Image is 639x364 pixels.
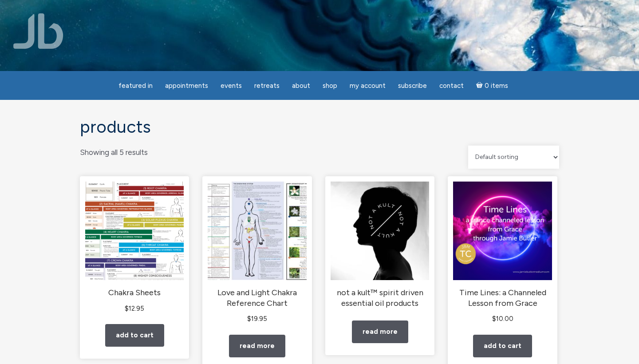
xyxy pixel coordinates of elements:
a: About [287,77,316,95]
a: Events [215,77,247,95]
a: Appointments [160,77,213,95]
span: About [292,82,310,90]
span: Contact [439,82,464,90]
bdi: 10.00 [492,315,513,323]
h2: Chakra Sheets [85,288,184,298]
select: Shop order [468,146,559,169]
bdi: 19.95 [247,315,267,323]
bdi: 12.95 [125,305,144,313]
a: My Account [344,77,391,95]
a: featured in [113,77,158,95]
img: not a kult™ spirit driven essential oil products [331,182,429,280]
span: Events [221,82,242,90]
a: Add to cart: “Time Lines: a Channeled Lesson from Grace” [473,335,532,357]
span: Retreats [254,82,280,90]
span: Subscribe [398,82,427,90]
p: Showing all 5 results [80,146,148,159]
h1: Products [80,118,559,137]
a: Subscribe [393,77,432,95]
a: Shop [317,77,343,95]
a: Add to cart: “Chakra Sheets” [105,324,164,347]
img: Jamie Butler. The Everyday Medium [13,13,63,49]
span: $ [247,315,251,323]
span: featured in [118,82,153,90]
span: My Account [350,82,386,90]
img: Chakra Sheets [85,182,184,280]
span: Appointments [165,82,208,90]
img: Love and Light Chakra Reference Chart [208,182,306,280]
a: Read more about “not a kult™ spirit driven essential oil products” [352,320,408,343]
a: Love and Light Chakra Reference Chart $19.95 [208,182,306,324]
a: Read more about “Love and Light Chakra Reference Chart” [229,335,285,357]
span: 0 items [485,83,508,89]
span: $ [492,315,496,323]
a: Time Lines: a Channeled Lesson from Grace $10.00 [453,182,552,324]
h2: not a kult™ spirit driven essential oil products [331,288,429,309]
a: Contact [434,77,469,95]
a: Retreats [249,77,285,95]
a: Chakra Sheets $12.95 [85,182,184,314]
span: $ [125,305,129,313]
img: Time Lines: a Channeled Lesson from Grace [453,182,552,280]
h2: Love and Light Chakra Reference Chart [208,288,306,309]
a: not a kult™ spirit driven essential oil products [331,182,429,309]
span: Shop [323,82,337,90]
i: Cart [476,82,485,90]
h2: Time Lines: a Channeled Lesson from Grace [453,288,552,309]
a: Cart0 items [471,76,513,95]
